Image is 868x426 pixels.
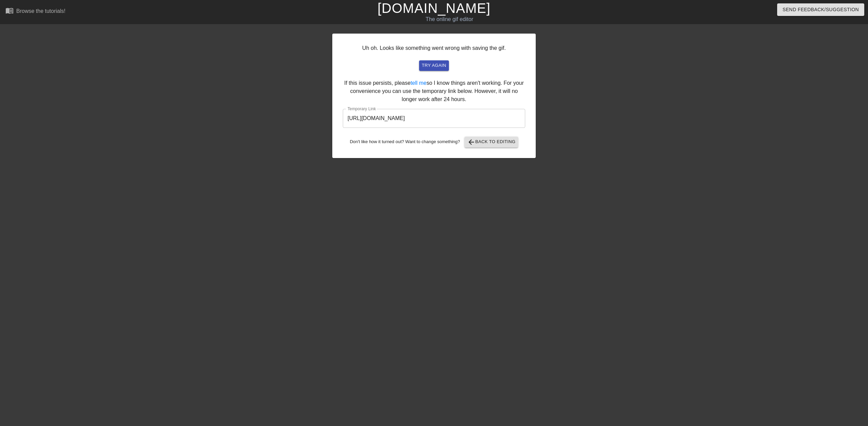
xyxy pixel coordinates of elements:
div: Browse the tutorials! [16,8,65,14]
input: bare [343,109,525,128]
div: Uh oh. Looks like something went wrong with saving the gif. If this issue persists, please so I k... [332,34,536,158]
span: Send Feedback/Suggestion [783,5,859,14]
div: The online gif editor [293,15,606,23]
button: Back to Editing [465,137,518,148]
button: try again [419,60,449,71]
a: [DOMAIN_NAME] [377,1,490,16]
span: menu_book [5,6,14,15]
div: Don't like how it turned out? Want to change something? [343,137,525,148]
span: arrow_back [467,138,475,146]
span: Back to Editing [467,138,516,146]
button: Send Feedback/Suggestion [777,3,864,16]
span: try again [422,62,446,70]
a: tell me [411,80,427,86]
a: Browse the tutorials! [5,6,65,17]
